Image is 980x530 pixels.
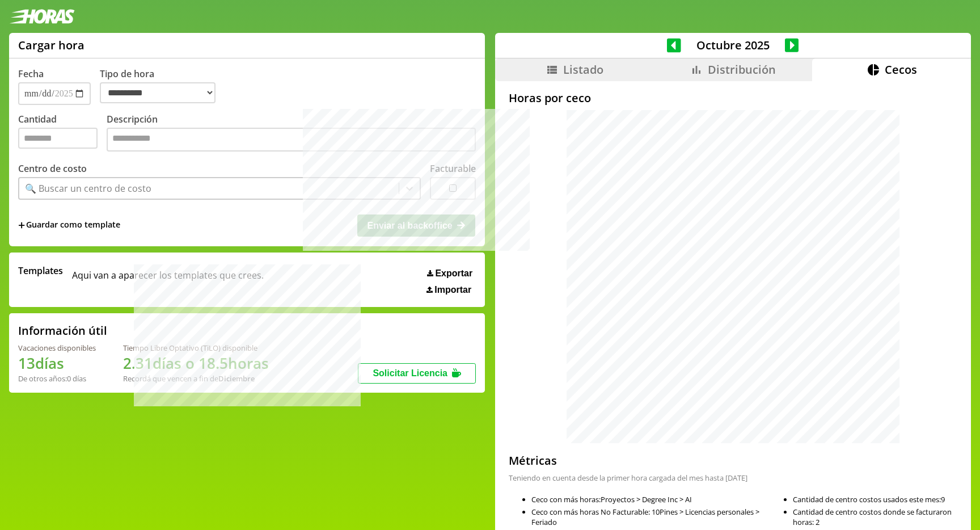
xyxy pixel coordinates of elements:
[708,62,776,77] span: Distribución
[18,343,96,353] div: Vacaciones disponibles
[123,353,269,373] h1: 2.31 días o 18.5 horas
[531,494,762,504] li: Ceco con más horas: Proyectos > Degree Inc > AI
[25,182,151,195] div: 🔍 Buscar un centro de costo
[100,68,225,105] label: Tipo de hora
[18,373,96,384] div: De otros años: 0 días
[531,507,762,527] li: Ceco con más horas No Facturable: 10Pines > Licencias personales > Feriado
[793,494,962,504] li: Cantidad de centro costos usados este mes: 9
[18,128,98,149] input: Cantidad
[509,473,747,483] span: Teniendo en cuenta desde la primer hora cargada del mes hasta [DATE]
[72,264,264,295] span: Aqui van a aparecer los templates que crees.
[509,453,747,468] h2: Métricas
[18,264,63,277] span: Templates
[18,219,25,232] span: +
[435,268,472,279] span: Exportar
[123,343,269,353] div: Tiempo Libre Optativo (TiLO) disponible
[9,9,75,24] img: logotipo
[107,113,476,154] label: Descripción
[18,323,107,338] h2: Información útil
[373,368,447,378] span: Solicitar Licencia
[218,373,255,384] b: Diciembre
[18,113,107,154] label: Cantidad
[793,507,962,527] li: Cantidad de centro costos donde se facturaron horas: 2
[885,62,917,77] span: Cecos
[18,353,96,373] h1: 13 días
[18,219,120,232] span: +Guardar como template
[681,37,785,53] span: Octubre 2025
[434,285,471,295] span: Importar
[563,62,603,77] span: Listado
[100,82,216,103] select: Tipo de hora
[107,128,476,152] textarea: Descripción
[495,90,591,106] h2: Horas por ceco
[18,37,85,53] h1: Cargar hora
[358,363,476,384] button: Solicitar Licencia
[430,162,476,175] label: Facturable
[424,268,476,279] button: Exportar
[18,162,87,175] label: Centro de costo
[18,68,44,80] label: Fecha
[123,373,269,384] div: Recordá que vencen a fin de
